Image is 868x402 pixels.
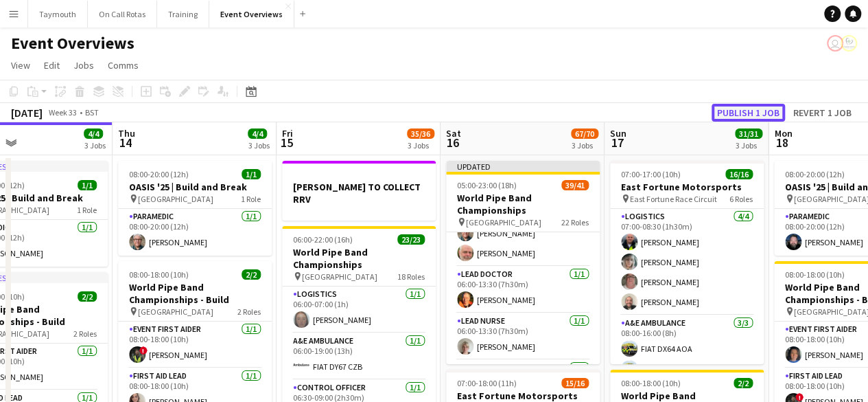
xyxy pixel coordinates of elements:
a: Jobs [68,56,99,74]
app-user-avatar: Operations Team [827,35,843,52]
a: View [5,56,36,74]
div: [DATE] [11,106,43,120]
app-card-role: Lead Nurse1/106:00-13:30 (7h30m)[PERSON_NAME] [446,313,600,360]
span: 1 Role [241,194,261,204]
button: On Call Rotas [88,1,157,27]
span: 07:00-18:00 (11h) [457,378,517,388]
span: 1 Role [77,205,97,215]
app-job-card: 08:00-20:00 (12h)1/1OASIS '25 | Build and Break [GEOGRAPHIC_DATA]1 RoleParamedic1/108:00-20:00 (1... [118,161,272,256]
button: Training [157,1,209,27]
span: East Fortune Race Circuit [630,194,717,204]
a: Comms [102,56,144,74]
span: 16/16 [725,169,753,179]
span: Edit [44,59,60,71]
span: 16 [444,135,461,150]
span: 08:00-18:00 (10h) [129,269,189,280]
div: 3 Jobs [248,140,270,150]
app-card-role: Paramedic1/108:00-20:00 (12h)[PERSON_NAME] [118,209,272,256]
span: View [11,59,30,71]
span: 31/31 [735,129,762,139]
h3: East Fortune Motorsports [610,181,764,193]
span: 17 [608,135,626,150]
span: 18 Roles [397,271,425,282]
span: 1/1 [242,169,261,179]
div: 3 Jobs [84,140,106,150]
app-card-role: A&E Ambulance1/106:00-19:00 (13h)FIAT DY67 CZB [282,333,436,380]
app-user-avatar: Operations Manager [841,35,857,52]
span: 6 Roles [729,194,753,204]
span: 4/4 [248,129,267,139]
h3: World Pipe Band Championships - Build [118,281,272,306]
app-card-role: Lead Doctor1/106:00-13:30 (7h30m)[PERSON_NAME] [446,267,600,313]
span: Comms [108,59,139,71]
button: Taymouth [28,1,88,27]
span: Mon [774,127,792,139]
div: 3 Jobs [572,140,598,150]
span: [GEOGRAPHIC_DATA] [138,306,213,317]
span: 15/16 [561,378,589,388]
span: 18 [772,135,792,150]
span: 1/1 [78,180,97,190]
span: ! [795,393,804,401]
button: Event Overviews [209,1,294,27]
span: 2/2 [78,291,97,302]
span: 23/23 [397,234,425,245]
h3: World Pipe Band Championships [446,192,600,216]
app-job-card: [PERSON_NAME] TO COLLECT RRV [282,161,436,221]
app-job-card: Updated05:00-23:00 (18h)39/41World Pipe Band Championships [GEOGRAPHIC_DATA]22 RolesLogistics2/20... [446,161,600,364]
span: 05:00-23:00 (18h) [457,180,517,190]
span: 22 Roles [561,217,589,227]
button: Publish 1 job [712,104,785,122]
span: Sat [446,127,461,139]
button: Revert 1 job [788,104,857,122]
span: 2 Roles [237,306,261,317]
app-card-role: Logistics1/106:00-07:00 (1h)[PERSON_NAME] [282,287,436,333]
h3: [PERSON_NAME] TO COLLECT RRV [282,181,436,205]
span: [GEOGRAPHIC_DATA] [302,271,377,282]
span: 2 Roles [73,328,97,339]
app-job-card: 07:00-17:00 (10h)16/16East Fortune Motorsports East Fortune Race Circuit6 RolesLogistics4/407:00-... [610,161,764,364]
h3: World Pipe Band Championships [282,246,436,271]
div: 3 Jobs [408,140,434,150]
span: 08:00-18:00 (10h) [621,378,681,388]
span: Fri [282,127,293,139]
span: 07:00-17:00 (10h) [621,169,681,179]
app-card-role: A&E Ambulance3/308:00-16:00 (8h)FIAT DX64 AOAFIAT DX65 AAK [610,315,764,402]
span: ! [139,346,148,355]
a: Edit [38,56,65,74]
app-card-role: Event First Aider1/108:00-18:00 (10h)![PERSON_NAME] [118,322,272,368]
span: 14 [116,135,135,150]
span: 2/2 [734,378,753,388]
h3: East Fortune Motorsports [446,390,600,402]
h1: Event Overviews [11,33,134,54]
app-card-role: Logistics4/407:00-08:30 (1h30m)[PERSON_NAME][PERSON_NAME][PERSON_NAME][PERSON_NAME] [610,209,764,315]
span: Week 33 [45,107,80,118]
span: Sun [610,127,626,139]
span: 35/36 [407,129,434,139]
div: 3 Jobs [736,140,762,150]
span: [GEOGRAPHIC_DATA] [138,194,213,204]
span: Jobs [73,59,94,71]
span: 4/4 [84,129,103,139]
span: 08:00-20:00 (12h) [785,169,845,179]
span: 08:00-20:00 (12h) [129,169,189,179]
span: 67/70 [571,129,598,139]
h3: OASIS '25 | Build and Break [118,181,272,193]
div: Updated [446,161,600,172]
div: BST [85,107,99,118]
span: 39/41 [561,180,589,190]
span: Thu [118,127,135,139]
span: 2/2 [242,269,261,280]
app-card-role: Logistics2/205:00-06:00 (1h)[PERSON_NAME][PERSON_NAME] [446,200,600,267]
span: 06:00-22:00 (16h) [293,234,353,245]
span: 15 [280,135,293,150]
span: [GEOGRAPHIC_DATA] [466,217,541,227]
span: 08:00-18:00 (10h) [785,269,845,280]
